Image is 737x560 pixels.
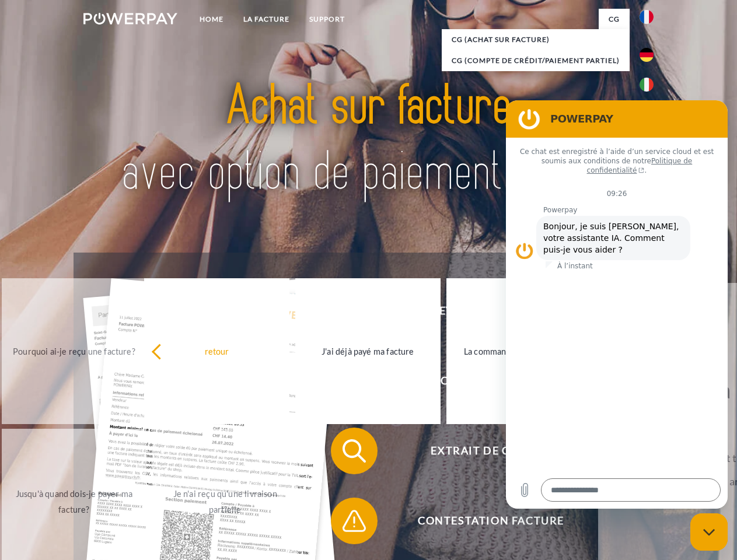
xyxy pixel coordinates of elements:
[442,50,630,71] a: CG (Compte de crédit/paiement partiel)
[506,100,728,509] iframe: Fenêtre de messagerie
[111,56,626,223] img: title-powerpay_fr.svg
[340,506,369,535] img: qb_warning.svg
[348,498,634,544] span: Contestation Facture
[690,513,728,551] iframe: Bouton de lancement de la fenêtre de messagerie, conversation en cours
[453,343,585,359] div: La commande a été renvoyée
[640,48,654,62] img: de
[442,29,630,50] a: CG (achat sur facture)
[159,486,291,517] div: Je n'ai reçu qu'une livraison partielle
[599,9,630,30] a: CG
[331,428,634,474] button: Extrait de compte
[9,343,140,359] div: Pourquoi ai-je reçu une facture?
[233,9,299,30] a: LA FACTURE
[190,9,233,30] a: Home
[9,486,140,517] div: Jusqu'à quand dois-je payer ma facture?
[83,13,177,24] img: logo-powerpay-white.svg
[151,343,282,359] div: retour
[302,343,434,359] div: J'ai déjà payé ma facture
[340,436,369,466] img: qb_search.svg
[299,9,355,30] a: Support
[640,78,654,92] img: it
[640,10,654,24] img: fr
[331,498,634,544] button: Contestation Facture
[348,428,634,474] span: Extrait de compte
